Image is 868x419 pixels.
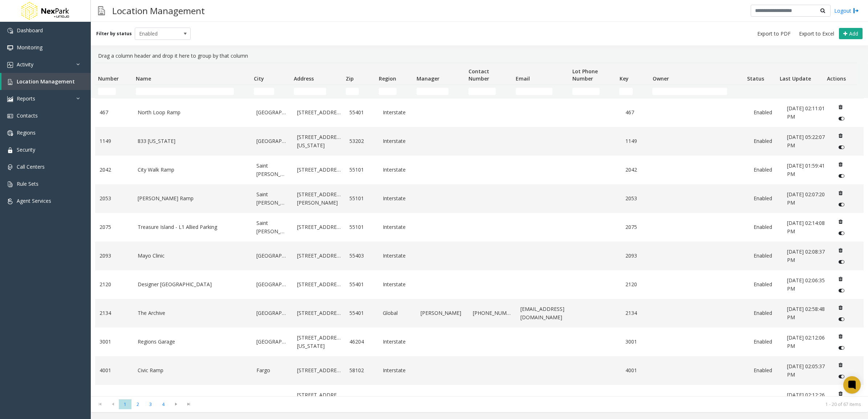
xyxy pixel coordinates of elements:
button: Disable [835,170,848,182]
span: [DATE] 05:22:07 PM [787,133,825,148]
img: 'icon' [7,198,13,204]
a: Interstate [383,366,412,374]
img: 'icon' [7,96,13,102]
a: 2120 [625,280,650,288]
a: 55401 [349,280,374,288]
a: [DATE] 02:05:37 PM [787,362,826,379]
a: 2093 [100,252,129,260]
td: Zip Filter [343,85,376,98]
a: 55101 [349,166,374,174]
a: City Walk Ramp [138,166,248,174]
span: Export to Excel [799,30,834,37]
a: 2120 [100,280,129,288]
a: The Archive [138,309,248,317]
button: Disable [835,199,848,210]
a: Interstate [383,338,412,346]
img: pageIcon [98,2,105,20]
a: Enabled [754,223,778,231]
button: Delete [835,359,846,371]
a: [STREET_ADDRESS] [297,252,341,260]
span: [DATE] 02:05:37 PM [787,363,825,378]
button: Delete [835,330,846,342]
span: Key [620,75,629,82]
a: 58102 [349,366,374,374]
button: Delete [835,388,846,399]
a: Interstate [383,280,412,288]
input: Email Filter [516,88,552,95]
button: Delete [835,101,846,113]
button: Disable [835,141,848,153]
a: 4001 [100,366,129,374]
td: Name Filter [133,85,251,98]
span: Reports [17,95,35,102]
span: Security [17,146,35,153]
a: [GEOGRAPHIC_DATA] [256,280,288,288]
span: Email [516,75,530,82]
a: [DATE] 02:14:08 PM [787,219,826,235]
span: Page 1 [119,399,131,409]
a: 53202 [349,137,374,145]
input: City Filter [254,88,274,95]
span: [DATE] 02:12:06 PM [787,334,825,349]
button: Export to Excel [796,29,837,39]
a: 833 [US_STATE] [138,137,248,145]
a: [STREET_ADDRESS] [297,309,341,317]
a: Interstate [383,108,412,116]
a: Civic Ramp [138,366,248,374]
button: Add [839,28,863,40]
td: Contact Number Filter [466,85,513,98]
td: Email Filter [513,85,569,98]
a: Enabled [754,194,778,202]
span: Go to the next page [170,399,182,410]
span: Contact Number [469,68,489,82]
a: [DATE] 02:07:20 PM [787,190,826,207]
img: 'icon' [7,164,13,170]
a: Enabled [754,252,778,260]
a: 2134 [625,309,650,317]
td: Key Filter [616,85,649,98]
a: Logout [834,7,859,15]
span: [DATE] 02:08:37 PM [787,248,825,263]
th: Actions [824,63,857,85]
span: [DATE] 02:06:35 PM [787,277,825,292]
a: [DATE] 05:22:07 PM [787,133,826,149]
td: Manager Filter [414,85,466,98]
a: Designer [GEOGRAPHIC_DATA] [138,280,248,288]
span: Call Centers [17,163,45,170]
a: 3001 [100,338,129,346]
a: 467 [625,108,650,116]
a: [DATE] 01:59:41 PM [787,162,826,178]
td: Owner Filter [649,85,744,98]
span: Go to the last page [184,401,194,407]
a: Enabled [754,338,778,346]
button: Delete [835,302,846,313]
input: Name Filter [136,88,234,95]
img: 'icon' [7,62,13,68]
a: 46204 [349,338,374,346]
a: [GEOGRAPHIC_DATA] [256,252,288,260]
label: Filter by status [96,30,132,37]
td: Address Filter [291,85,343,98]
button: Delete [835,130,846,141]
a: [STREET_ADDRESS] [297,108,341,116]
a: Mayo Clinic [138,252,248,260]
a: Location Management [1,73,91,90]
a: 467 [100,108,129,116]
button: Disable [835,113,848,124]
span: [DATE] 02:11:01 PM [787,105,825,120]
img: 'icon' [7,181,13,187]
span: Activity [17,61,33,68]
a: [DATE] 02:12:06 PM [787,334,826,350]
td: Last Update Filter [777,85,824,98]
span: Manager [417,75,439,82]
a: Enabled [754,280,778,288]
span: Regions [17,129,36,136]
a: [PHONE_NUMBER] [473,309,512,317]
a: 2075 [100,223,129,231]
a: Interstate [383,395,412,403]
a: [GEOGRAPHIC_DATA] [256,137,288,145]
span: Go to the last page [182,399,195,410]
a: 4013 [625,395,650,403]
a: 55401 [349,108,374,116]
a: Global [383,309,412,317]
